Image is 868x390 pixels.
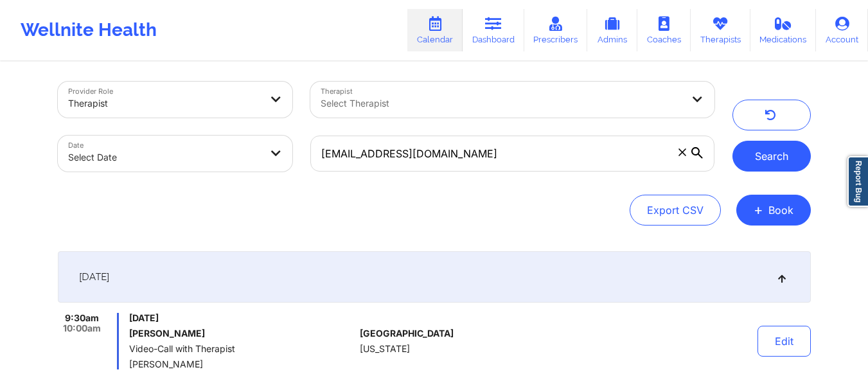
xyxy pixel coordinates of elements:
[310,136,714,172] input: Search by patient email
[129,344,355,354] span: Video-Call with Therapist
[524,9,588,51] a: Prescribers
[79,270,109,283] span: [DATE]
[129,328,355,339] h6: [PERSON_NAME]
[68,89,261,118] div: Therapist
[757,326,811,357] button: Edit
[754,206,763,213] span: +
[736,195,811,226] button: +Book
[630,195,721,226] button: Export CSV
[750,9,817,51] a: Medications
[816,9,868,51] a: Account
[463,9,524,51] a: Dashboard
[68,143,261,172] div: Select Date
[637,9,691,51] a: Coaches
[65,313,99,323] span: 9:30am
[129,359,355,369] span: [PERSON_NAME]
[129,313,355,323] span: [DATE]
[587,9,637,51] a: Admins
[63,323,101,333] span: 10:00am
[732,141,811,172] button: Search
[847,156,868,207] a: Report Bug
[360,328,454,339] span: [GEOGRAPHIC_DATA]
[691,9,750,51] a: Therapists
[360,344,410,354] span: [US_STATE]
[407,9,463,51] a: Calendar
